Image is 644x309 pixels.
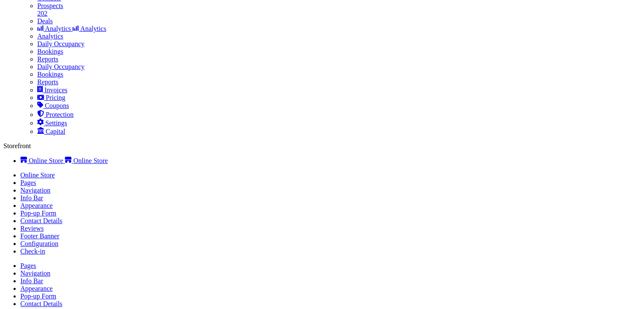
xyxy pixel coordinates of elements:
[20,277,43,284] a: Info Bar
[46,94,65,101] span: Pricing
[37,25,641,33] li: Analytics
[37,127,641,135] li: Capital
[37,86,641,94] li: Invoices
[37,71,63,78] a: Bookings
[45,25,71,32] span: Analytics
[37,128,65,135] a: menu
[37,48,63,55] a: Bookings
[46,128,65,135] span: Capital
[37,17,641,25] a: Deals
[37,102,641,110] li: Coupons
[37,2,63,9] span: Prospects
[37,102,69,109] a: menu
[44,86,67,94] span: Invoices
[37,119,641,127] li: Settings
[46,111,74,118] span: Protection
[20,179,36,186] a: Pages
[45,102,69,109] span: Coupons
[37,17,53,25] span: Deals
[37,78,58,86] a: Reports
[20,157,641,165] li: Online Store
[45,119,67,127] span: Settings
[20,225,44,232] a: Reviews
[37,94,65,101] a: menu
[37,86,67,94] a: menu
[37,111,74,118] a: menu
[72,25,106,32] a: menu
[20,171,55,179] a: Online Store
[37,94,641,102] li: Pricing
[37,110,641,119] li: Protection
[37,2,641,17] a: Prospects 202
[37,33,63,40] a: Analytics
[20,187,50,194] a: Navigation
[20,217,62,224] a: Contact Details
[20,248,45,255] a: Check-in
[20,157,65,164] a: menu
[37,40,85,47] a: Daily Occupancy
[20,300,62,307] a: Contact Details
[37,63,85,70] a: Daily Occupancy
[20,240,58,247] a: Configuration
[20,262,36,269] a: Pages
[20,210,56,217] a: Pop-up Form
[80,25,106,32] span: Analytics
[37,119,67,127] a: menu
[20,270,50,277] a: Navigation
[37,10,641,17] div: 202
[20,202,53,209] a: Appearance
[37,55,58,63] a: Reports
[73,157,108,164] span: Online Store
[20,194,43,201] a: Info Bar
[20,292,56,300] a: Pop-up Form
[3,142,31,149] span: Storefront
[20,285,53,292] a: Appearance
[20,232,59,240] a: Footer Banner
[29,157,63,164] span: Online Store
[37,25,72,32] a: menu
[65,157,108,164] a: menu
